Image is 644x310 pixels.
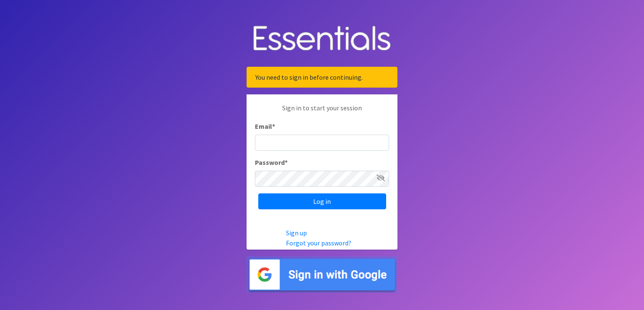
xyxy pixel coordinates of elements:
abbr: required [285,158,288,167]
abbr: required [272,122,275,130]
a: Sign up [286,229,307,237]
a: Forgot your password? [286,239,351,247]
label: Password [255,157,288,167]
label: Email [255,121,275,131]
img: Sign in with Google [247,256,397,293]
div: You need to sign in before continuing. [247,67,397,88]
p: Sign in to start your session [255,103,389,121]
img: Human Essentials [247,17,397,60]
input: Log in [258,193,386,209]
